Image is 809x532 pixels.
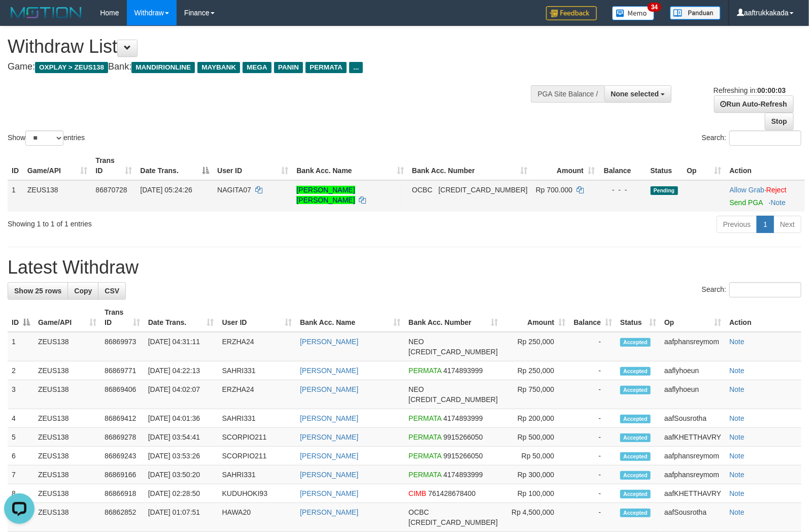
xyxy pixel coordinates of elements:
[569,361,616,380] td: -
[100,380,144,409] td: 86869406
[569,484,616,503] td: -
[100,332,144,361] td: 86869973
[660,428,725,447] td: aafKHETTHAVRY
[502,484,569,503] td: Rp 100,000
[274,62,303,73] span: PANIN
[620,386,651,394] span: Accepted
[25,130,63,146] select: Showentries
[729,130,801,146] input: Search:
[683,151,725,180] th: Op: activate to sort column ascending
[531,85,604,103] div: PGA Site Balance /
[197,62,240,73] span: MAYBANK
[546,6,597,20] img: Feedback.jpg
[300,471,358,479] a: [PERSON_NAME]
[8,361,34,380] td: 2
[8,5,85,20] img: MOTION_logo.png
[409,489,426,497] span: CIMB
[23,180,92,212] td: ZEUS138
[300,489,358,497] a: [PERSON_NAME]
[144,428,218,447] td: [DATE] 03:54:41
[648,3,661,12] span: 34
[620,509,651,517] span: Accepted
[35,62,108,73] span: OXPLAY > ZEUS138
[100,303,144,332] th: Trans ID: activate to sort column ascending
[217,186,251,194] span: NAGITA07
[717,216,757,233] a: Previous
[34,428,100,447] td: ZEUS138
[296,303,404,332] th: Bank Acc. Name: activate to sort column ascending
[730,198,763,207] a: Send PGA
[502,361,569,380] td: Rp 250,000
[726,151,805,180] th: Action
[714,86,786,94] span: Refreshing in:
[444,433,483,441] span: Copy 9915266050 to clipboard
[616,303,660,332] th: Status: activate to sort column ascending
[726,180,805,212] td: ·
[569,332,616,361] td: -
[349,62,363,73] span: ...
[729,452,745,460] a: Note
[218,361,296,380] td: SAHRI331
[100,361,144,380] td: 86869771
[300,338,358,346] a: [PERSON_NAME]
[409,518,498,526] span: Copy 693817721717 to clipboard
[603,185,643,195] div: - - -
[660,380,725,409] td: aaflyhoeun
[292,151,408,180] th: Bank Acc. Name: activate to sort column ascending
[144,303,218,332] th: Date Trans.: activate to sort column ascending
[766,186,787,194] a: Reject
[536,186,572,194] span: Rp 700.000
[404,303,502,332] th: Bank Acc. Number: activate to sort column ascending
[612,6,655,20] img: Button%20Memo.svg
[144,361,218,380] td: [DATE] 04:22:13
[444,414,483,422] span: Copy 4174893999 to clipboard
[660,303,725,332] th: Op: activate to sort column ascending
[300,414,358,422] a: [PERSON_NAME]
[4,4,35,35] button: Open LiveChat chat widget
[8,465,34,484] td: 7
[8,428,34,447] td: 5
[660,409,725,428] td: aafSousrotha
[765,113,794,130] a: Stop
[144,447,218,465] td: [DATE] 03:53:26
[730,186,766,194] span: ·
[620,490,651,498] span: Accepted
[300,367,358,375] a: [PERSON_NAME]
[8,282,68,300] a: Show 25 rows
[91,151,136,180] th: Trans ID: activate to sort column ascending
[670,6,721,20] img: panduan.png
[444,367,483,375] span: Copy 4174893999 to clipboard
[218,428,296,447] td: SCORPIO211
[100,503,144,532] td: 86862852
[502,332,569,361] td: Rp 250,000
[660,332,725,361] td: aafphansreymom
[569,447,616,465] td: -
[34,409,100,428] td: ZEUS138
[300,508,358,516] a: [PERSON_NAME]
[729,471,745,479] a: Note
[409,508,429,516] span: OCBC
[144,465,218,484] td: [DATE] 03:50:20
[8,130,85,146] label: Show entries
[569,428,616,447] td: -
[729,433,745,441] a: Note
[34,503,100,532] td: ZEUS138
[8,180,23,212] td: 1
[409,348,498,356] span: Copy 5859457206801469 to clipboard
[599,151,647,180] th: Balance
[144,380,218,409] td: [DATE] 04:02:07
[218,503,296,532] td: HAWA20
[771,198,786,207] a: Note
[34,361,100,380] td: ZEUS138
[502,465,569,484] td: Rp 300,000
[34,380,100,409] td: ZEUS138
[604,85,672,103] button: None selected
[23,151,92,180] th: Game/API: activate to sort column ascending
[502,447,569,465] td: Rp 50,000
[620,367,651,376] span: Accepted
[300,385,358,393] a: [PERSON_NAME]
[569,409,616,428] td: -
[218,380,296,409] td: ERZHA24
[729,338,745,346] a: Note
[757,86,786,94] strong: 00:00:03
